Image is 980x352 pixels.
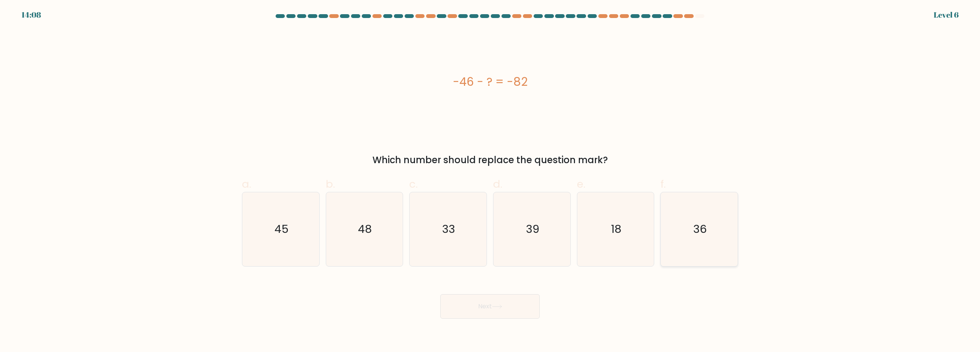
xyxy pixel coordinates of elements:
[247,153,733,167] div: Which number should replace the question mark?
[693,221,707,237] text: 36
[274,221,289,237] text: 45
[577,177,585,192] span: e.
[443,221,456,237] text: 33
[440,294,540,319] button: Next
[242,177,251,192] span: a.
[326,177,335,192] span: b.
[358,221,372,237] text: 48
[493,177,502,192] span: d.
[611,221,621,237] text: 18
[409,177,418,192] span: c.
[934,9,959,21] div: Level 6
[660,177,666,192] span: f.
[242,73,738,90] div: -46 - ? = -82
[526,221,539,237] text: 39
[21,9,41,21] div: 14:08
